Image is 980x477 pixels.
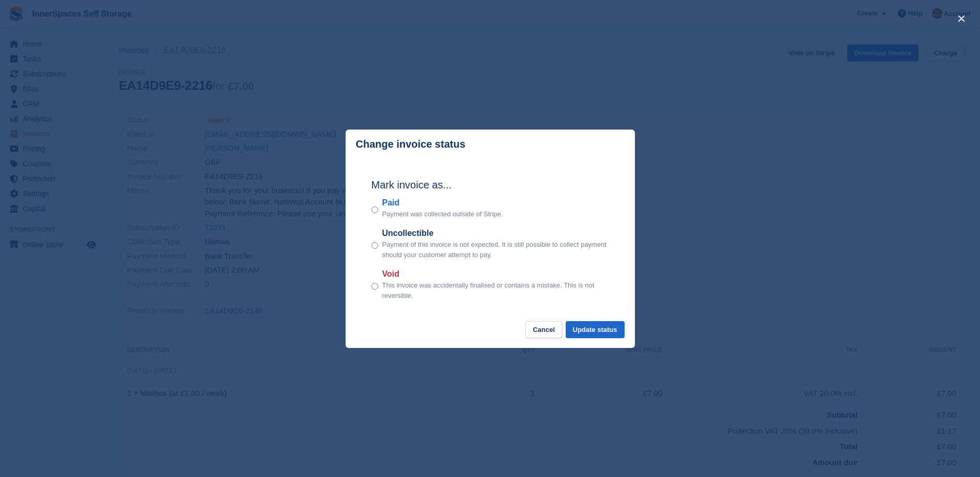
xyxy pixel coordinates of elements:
[382,280,609,300] p: This invoice was accidentally finalised or contains a mistake. This is not reversible.
[525,321,562,338] button: Cancel
[371,177,609,193] h2: Mark invoice as...
[566,321,625,338] button: Update status
[382,268,609,280] label: Void
[382,227,609,240] label: Uncollectible
[356,138,465,150] p: Change invoice status
[382,197,503,209] label: Paid
[953,10,970,27] button: close
[382,209,503,219] p: Payment was collected outside of Stripe.
[382,240,609,260] p: Payment of this invoice is not expected. It is still possible to collect payment should your cust...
